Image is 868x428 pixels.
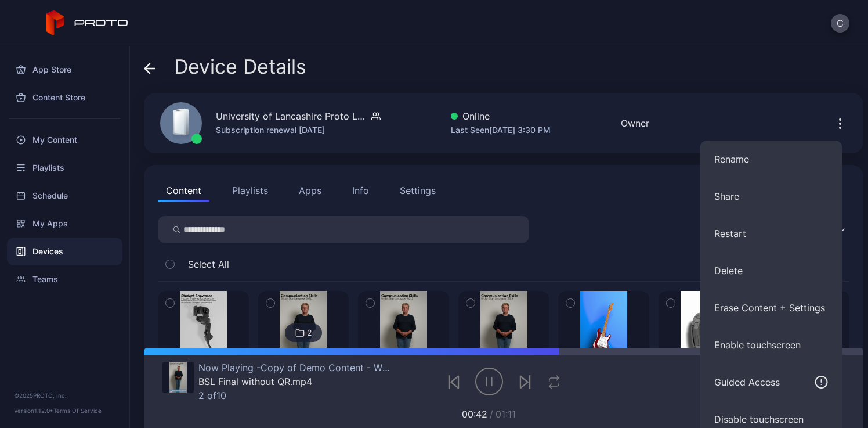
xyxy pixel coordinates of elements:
a: My Apps [7,210,122,238]
span: Copy of Demo Content - Without Sound [256,362,439,373]
button: Playlists [224,179,276,202]
div: © 2025 PROTO, Inc. [14,391,115,400]
button: Info [344,179,377,202]
div: Owner [621,116,649,130]
a: Content Store [7,84,122,112]
div: Subscription renewal [DATE] [216,123,381,137]
span: Select All [188,257,229,271]
a: Playlists [7,154,122,182]
button: Erase Content + Settings [700,289,842,326]
button: Share [700,178,842,215]
div: 2 of 10 [198,390,390,401]
div: 2 [307,328,312,338]
button: C [831,14,849,33]
a: Teams [7,265,122,293]
span: / [490,408,493,420]
a: Schedule [7,182,122,210]
button: Enable touchscreen [700,326,842,364]
div: Last Seen [DATE] 3:30 PM [451,123,551,137]
div: Now Playing [198,362,390,373]
div: Settings [400,184,436,197]
a: Terms Of Service [53,407,102,414]
div: University of Lancashire Proto Luma [216,109,367,123]
button: Delete [700,252,842,289]
span: 00:42 [462,408,487,420]
a: App Store [7,56,122,84]
button: Guided Access [700,364,842,401]
a: Devices [7,238,122,265]
a: My Content [7,126,122,154]
button: Restart [700,215,842,252]
span: Version 1.12.0 • [14,407,53,414]
span: 01:11 [496,408,516,420]
div: BSL Final without QR.mp4 [198,376,390,387]
span: Device Details [174,56,306,78]
button: Settings [392,179,444,202]
div: Guided Access [714,375,780,389]
button: Content [158,179,209,202]
button: Apps [291,179,330,202]
div: Info [352,184,369,197]
button: Rename [700,141,842,178]
div: Online [451,109,551,123]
